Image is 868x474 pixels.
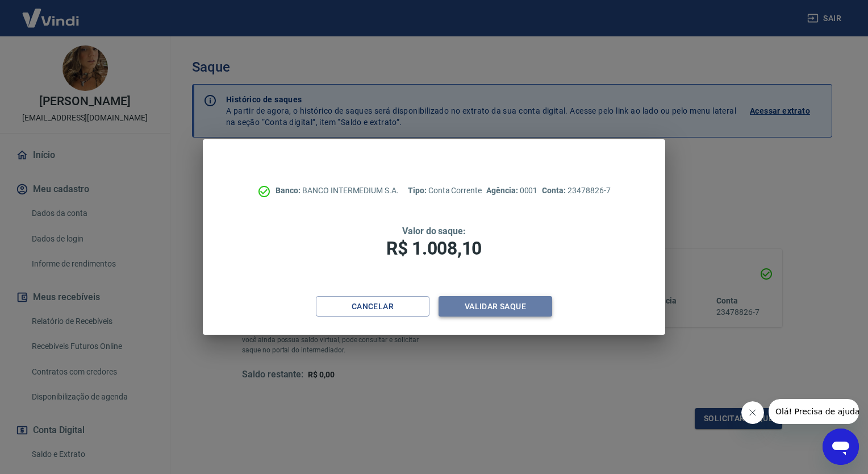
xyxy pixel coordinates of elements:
[769,399,859,424] iframe: Mensagem da empresa
[7,8,95,17] span: Olá! Precisa de ajuda?
[408,186,428,195] span: Tipo:
[316,296,429,317] button: Cancelar
[439,296,552,317] button: Validar saque
[542,186,567,195] span: Conta:
[276,185,399,197] p: BANCO INTERMEDIUM S.A.
[486,186,520,195] span: Agência:
[402,226,466,236] span: Valor do saque:
[408,185,482,197] p: Conta Corrente
[386,238,482,259] span: R$ 1.008,10
[276,186,302,195] span: Banco:
[486,185,537,197] p: 0001
[542,185,610,197] p: 23478826-7
[823,429,859,465] iframe: Botão para abrir a janela de mensagens
[741,401,764,424] iframe: Fechar mensagem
